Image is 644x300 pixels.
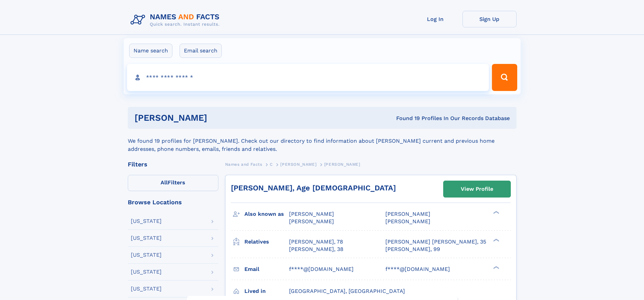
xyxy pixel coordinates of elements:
a: [PERSON_NAME], Age [DEMOGRAPHIC_DATA] [231,184,396,192]
label: Name search [129,44,172,58]
span: [PERSON_NAME] [280,162,316,167]
span: [PERSON_NAME] [289,211,334,217]
div: Found 19 Profiles In Our Records Database [302,115,510,122]
a: Names and Facts [225,160,262,168]
div: Browse Locations [128,199,218,205]
a: [PERSON_NAME] [280,160,316,168]
div: [US_STATE] [131,269,162,275]
div: ❯ [492,265,500,270]
div: View Profile [461,181,493,197]
div: [US_STATE] [131,218,162,224]
a: [PERSON_NAME], 78 [289,238,343,246]
span: All [161,179,168,186]
a: Log In [408,11,462,27]
div: Filters [128,161,218,167]
div: [US_STATE] [131,235,162,241]
h3: Email [244,263,289,275]
div: We found 19 profiles for [PERSON_NAME]. Check out our directory to find information about [PERSON... [128,129,517,153]
span: [PERSON_NAME] [385,218,430,225]
img: Logo Names and Facts [128,11,225,29]
a: [PERSON_NAME], 38 [289,246,343,253]
span: [PERSON_NAME] [324,162,360,167]
div: [US_STATE] [131,252,162,258]
div: ❯ [492,210,500,215]
a: [PERSON_NAME] [PERSON_NAME], 35 [385,238,486,246]
h3: Also known as [244,208,289,220]
button: Search Button [492,64,517,91]
label: Email search [180,44,222,58]
input: search input [127,64,489,91]
a: [PERSON_NAME], 99 [385,246,440,253]
a: Sign Up [462,11,517,27]
div: [US_STATE] [131,286,162,292]
span: C [270,162,273,167]
a: View Profile [444,181,510,197]
span: [PERSON_NAME] [385,211,430,217]
h3: Relatives [244,236,289,248]
label: Filters [128,175,218,191]
h1: [PERSON_NAME] [135,114,302,122]
span: [GEOGRAPHIC_DATA], [GEOGRAPHIC_DATA] [289,288,405,294]
div: ❯ [492,238,500,242]
a: C [270,160,273,168]
span: [PERSON_NAME] [289,218,334,225]
h3: Lived in [244,285,289,297]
